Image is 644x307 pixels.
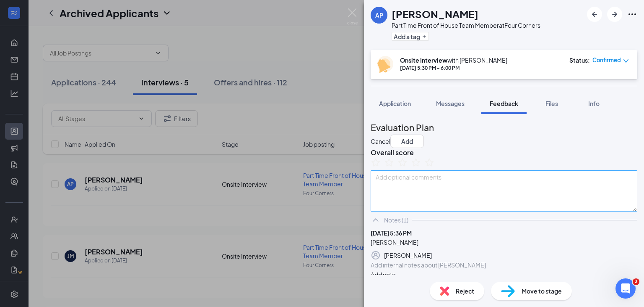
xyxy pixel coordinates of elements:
[610,9,620,19] svg: ArrowRight
[424,157,434,167] svg: StarBorder
[592,56,621,64] span: Confirmed
[384,216,408,224] div: Notes (1)
[392,21,540,29] div: Part Time Front of House Team Member at Four Corners
[436,100,465,107] span: Messages
[371,250,381,260] svg: Profile
[400,56,507,64] div: with [PERSON_NAME]
[633,278,639,285] span: 2
[400,64,507,71] div: [DATE] 5:30 PM - 6:00 PM
[400,56,447,64] b: Onsite Interview
[371,215,381,225] svg: ChevronUp
[392,32,429,41] button: PlusAdd a tag
[545,100,558,107] span: Files
[588,100,600,107] span: Info
[569,56,590,64] div: Status :
[371,121,637,135] h2: Evaluation Plan
[456,286,474,296] span: Reject
[371,157,381,167] svg: StarBorder
[589,9,600,19] svg: ArrowLeftNew
[384,251,432,260] div: [PERSON_NAME]
[371,270,396,279] button: Add note
[422,34,427,39] svg: Plus
[627,9,637,19] svg: Ellipses
[411,157,421,167] svg: StarBorder
[615,278,636,299] iframe: Intercom live chat
[587,7,602,22] button: ArrowLeftNew
[371,238,637,247] div: [PERSON_NAME]
[390,135,424,148] button: Add
[371,137,390,146] button: Cancel
[522,286,562,296] span: Move to stage
[392,7,478,21] h1: [PERSON_NAME]
[607,7,622,22] button: ArrowRight
[371,229,412,237] span: [DATE] 5:36 PM
[623,58,629,64] span: down
[384,157,394,167] svg: StarBorder
[371,148,637,157] h3: Overall score
[490,100,518,107] span: Feedback
[375,11,383,19] div: AP
[397,157,408,167] svg: StarBorder
[379,100,411,107] span: Application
